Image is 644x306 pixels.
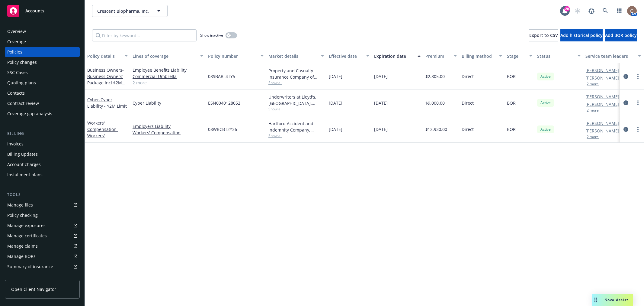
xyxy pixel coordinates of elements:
div: Policy number [208,53,257,59]
span: Active [540,127,552,132]
a: Summary of insurance [5,262,80,272]
div: Effective date [329,53,363,59]
a: Coverage [5,37,80,47]
a: circleInformation [622,73,630,80]
button: 2 more [587,109,599,112]
span: Crescent Biopharma, Inc. [97,8,149,14]
button: Expiration date [372,49,423,63]
a: Policy changes [5,57,80,67]
button: Stage [505,49,535,63]
span: Direct [462,73,474,80]
div: Underwriters at Lloyd's, [GEOGRAPHIC_DATA], [PERSON_NAME] of London, CFC Underwriting [268,94,324,106]
span: Nova Assist [604,297,628,302]
div: Policy AI ingestions [7,272,46,282]
a: [PERSON_NAME] [585,101,619,107]
span: Active [540,100,552,106]
span: Active [540,74,552,79]
div: Status [537,53,574,59]
a: Commercial Umbrella [133,73,203,80]
a: more [634,73,642,80]
button: Lines of coverage [130,49,206,63]
a: [PERSON_NAME] [585,128,619,134]
button: Service team leaders [583,49,643,63]
span: Export to CSV [529,32,558,38]
a: Employers Liability [133,123,203,129]
div: Service team leaders [585,53,634,59]
div: Market details [268,53,317,59]
span: - Cyber Liability - $2M Limit [87,97,127,109]
div: Stage [507,53,526,59]
div: Manage certificates [7,231,47,241]
a: Cyber Liability [133,100,203,106]
div: Policy changes [7,57,37,67]
a: Coverage gap analysis [5,109,80,119]
a: Installment plans [5,170,80,180]
div: Policy checking [7,210,38,220]
a: more [634,99,642,106]
a: Contacts [5,88,80,98]
span: [DATE] [329,126,342,132]
span: Direct [462,100,474,106]
div: Contacts [7,88,25,98]
a: circleInformation [622,99,630,106]
span: BOR [507,126,516,132]
a: circleInformation [622,126,630,133]
span: [DATE] [329,100,342,106]
div: Tools [5,192,80,198]
button: Nova Assist [592,294,633,306]
span: $9,000.00 [425,100,445,106]
span: Direct [462,126,474,132]
div: Summary of insurance [7,262,53,272]
a: Account charges [5,160,80,169]
div: Overview [7,27,26,36]
button: Export to CSV [529,29,558,41]
span: Show all [268,80,324,85]
div: 20 [564,6,570,11]
span: ESN0040128052 [208,100,240,106]
div: Manage exposures [7,221,46,230]
div: Manage claims [7,241,38,251]
a: [PERSON_NAME] [585,75,619,81]
div: Property and Casualty Insurance Company of [GEOGRAPHIC_DATA], Hartford Insurance Group [268,67,324,80]
div: Installment plans [7,170,43,180]
div: Lines of coverage [133,53,197,59]
a: Manage BORs [5,252,80,261]
button: Premium [423,49,459,63]
button: 2 more [587,135,599,139]
div: Billing method [462,53,495,59]
span: 08SBABL4TY5 [208,73,235,80]
a: Quoting plans [5,78,80,88]
a: Search [599,5,611,17]
input: Filter by keyword... [92,29,197,41]
div: Account charges [7,160,41,169]
div: SSC Cases [7,68,28,77]
a: Manage exposures [5,221,80,230]
button: Add BOR policy [605,29,637,41]
a: Employee Benefits Liability [133,67,203,73]
button: Add historical policy [560,29,603,41]
span: BOR [507,73,516,80]
span: Add historical policy [560,32,603,38]
button: Policy details [85,49,130,63]
div: Manage files [7,200,33,210]
button: 2 more [587,82,599,86]
div: Invoices [7,139,24,149]
a: Policy AI ingestions [5,272,80,282]
a: Business Owners [87,67,124,92]
a: Workers' Compensation [87,120,118,145]
button: Status [535,49,583,63]
a: Manage claims [5,241,80,251]
div: Expiration date [374,53,414,59]
a: [PERSON_NAME] [585,67,619,73]
a: Policy checking [5,210,80,220]
span: Open Client Navigator [11,286,56,292]
button: Market details [266,49,326,63]
span: $12,930.00 [425,126,447,132]
span: [DATE] [374,100,388,106]
button: Crescent Biopharma, Inc. [92,5,168,17]
a: Manage files [5,200,80,210]
a: Report a Bug [585,5,598,17]
div: Billing updates [7,149,38,159]
div: Policy details [87,53,121,59]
